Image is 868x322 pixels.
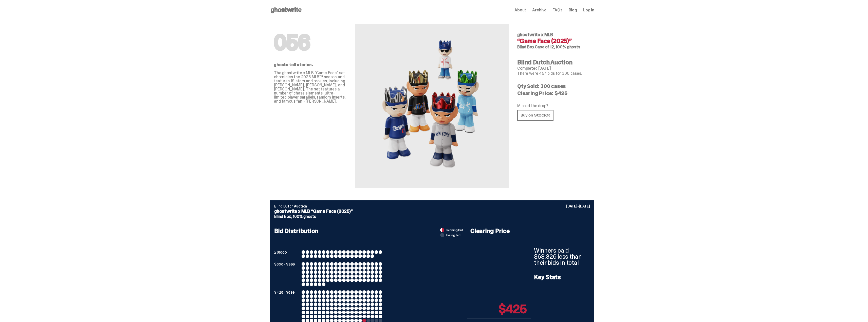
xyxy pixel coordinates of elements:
a: Blog [569,8,577,12]
p: The ghostwrite x MLB "Game Face" set chronicles the 2025 MLB™ season and features 19 stars and ro... [274,71,347,103]
p: Blind Dutch Auction [274,204,590,208]
span: Blind Box [517,44,534,50]
p: Qty Sold: 300 cases [517,84,590,89]
p: ghosts tell stories. [274,63,347,67]
span: ghosts [303,214,316,219]
a: Archive [532,8,546,12]
span: Blind Box, [274,214,292,219]
span: winning bid [446,228,463,232]
p: Clearing Price: $425 [517,91,590,96]
h1: 056 [274,32,347,53]
p: ≥ $1000 [274,250,300,258]
p: $425 [499,303,527,315]
img: MLB&ldquo;Game Face (2025)&rdquo; [376,36,488,176]
p: [DATE]-[DATE] [566,204,590,208]
a: FAQs [552,8,562,12]
h4: Bid Distribution [274,228,463,250]
span: 100% [293,214,302,219]
span: losing bid [446,233,461,237]
span: ghostwrite x MLB [517,32,553,38]
p: ghostwrite x MLB “Game Face (2025)” [274,209,590,214]
a: Log in [583,8,594,12]
p: There were 457 bids for 300 cases. [517,71,590,75]
p: Missed the drop? [517,104,590,108]
a: About [514,8,526,12]
span: Case of 12, 100% ghosts [535,44,580,50]
h4: Key Stats [534,274,591,280]
h4: Blind Dutch Auction [517,59,590,65]
p: $600 - $999 [274,262,300,286]
p: Winners paid $63,326 less than their bids in total [534,248,591,266]
h4: “Game Face (2025)” [517,38,590,44]
h4: Clearing Price [470,228,528,234]
p: Completed [DATE] [517,66,590,70]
